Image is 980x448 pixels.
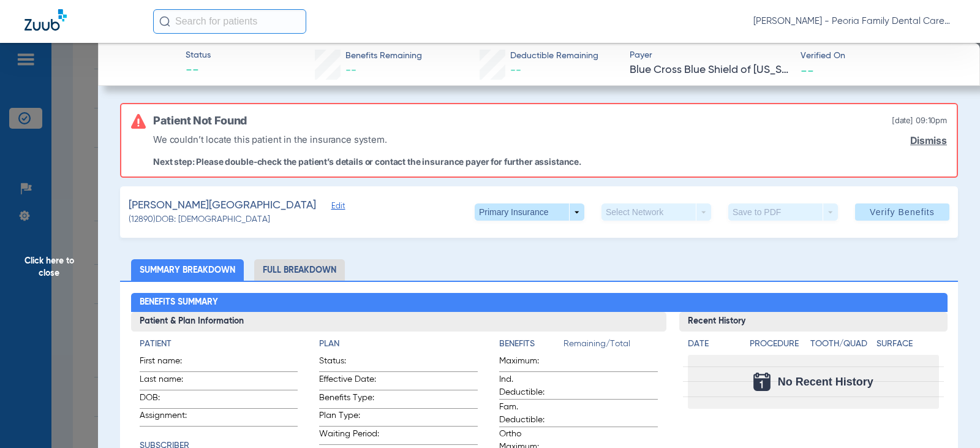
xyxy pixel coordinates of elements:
span: Status: [319,355,379,371]
app-breakdown-title: Date [688,338,739,355]
span: -- [345,65,356,76]
app-breakdown-title: Benefits [499,338,563,355]
span: Edit [331,202,342,213]
h4: Tooth/Quad [810,338,872,351]
span: First name: [140,355,200,371]
li: Summary Breakdown [131,259,244,281]
span: -- [510,65,521,76]
h4: Surface [876,338,938,351]
span: Maximum: [499,355,559,371]
span: [PERSON_NAME] - Peoria Family Dental Care [753,15,956,28]
app-breakdown-title: Tooth/Quad [810,338,872,355]
h2: Benefits Summary [131,293,948,313]
span: Benefits Type: [319,392,379,408]
button: Verify Benefits [855,203,949,221]
img: Search Icon [159,16,170,27]
h6: Patient Not Found [153,114,247,127]
button: Primary Insurance [475,203,584,221]
h4: Patient [140,338,298,351]
h4: Plan [319,338,478,351]
span: Effective Date: [319,373,379,390]
app-breakdown-title: Procedure [750,338,805,355]
span: Assignment: [140,409,200,426]
span: -- [801,64,814,77]
p: We couldn’t locate this patient in the insurance system. [153,132,581,146]
span: Waiting Period: [319,428,379,444]
p: Next step: Please double-check the patient’s details or contact the insurance payer for further a... [153,156,581,167]
span: Payer [630,49,790,62]
h4: Benefits [499,338,563,351]
span: DOB: [140,392,200,408]
span: Last name: [140,373,200,390]
span: Status [186,49,211,62]
img: Zuub Logo [24,9,67,31]
span: -- [186,63,211,80]
h3: Recent History [679,312,947,332]
h3: Patient & Plan Information [131,312,667,332]
span: Deductible Remaining [510,50,598,63]
span: No Recent History [778,376,873,388]
span: [PERSON_NAME][GEOGRAPHIC_DATA] [129,198,316,213]
a: Dismiss [910,135,947,146]
h4: Procedure [750,338,805,351]
img: Calendar [753,373,771,391]
span: Verify Benefits [870,207,935,217]
span: Benefits Remaining [345,50,422,63]
span: Fam. Deductible: [499,401,559,427]
span: Plan Type: [319,409,379,426]
span: Verified On [801,50,960,63]
span: (12890) DOB: [DEMOGRAPHIC_DATA] [129,213,270,226]
li: Full Breakdown [254,259,345,281]
span: Ind. Deductible: [499,373,559,399]
app-breakdown-title: Surface [876,338,938,355]
span: [DATE] 09:10PM [892,114,947,127]
img: error-icon [131,114,146,129]
span: Blue Cross Blue Shield of [US_STATE] [630,63,790,78]
span: Remaining/Total [563,338,658,355]
input: Search for patients [153,9,306,34]
h4: Date [688,338,739,351]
